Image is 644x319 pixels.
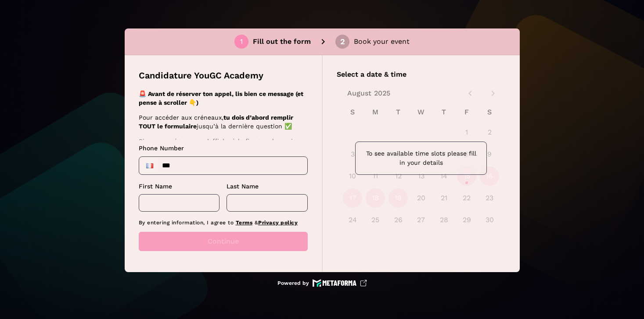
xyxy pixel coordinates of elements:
[255,220,259,226] span: &
[227,183,259,190] span: Last Name
[253,36,311,47] p: Fill out the form
[139,137,305,154] p: Si aucun créneau ne s’affiche à la fin, pas de panique :
[340,38,345,46] div: 2
[258,220,298,226] a: Privacy policy
[139,183,172,190] span: First Name
[363,149,479,167] p: To see available time slots please fill in your details
[236,220,253,226] a: Terms
[141,159,158,173] div: France: + 33
[277,279,367,287] a: Powered by
[354,36,410,47] p: Book your event
[139,145,184,152] span: Phone Number
[139,69,263,82] p: Candidature YouGC Academy
[139,90,303,106] strong: 🚨 Avant de réserver ton appel, lis bien ce message (et pense à scroller 👇)
[337,69,506,80] p: Select a date & time
[139,219,308,227] p: By entering information, I agree to
[240,38,243,46] div: 1
[277,280,309,287] p: Powered by
[139,113,305,131] p: Pour accéder aux créneaux, jusqu’à la dernière question ✅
